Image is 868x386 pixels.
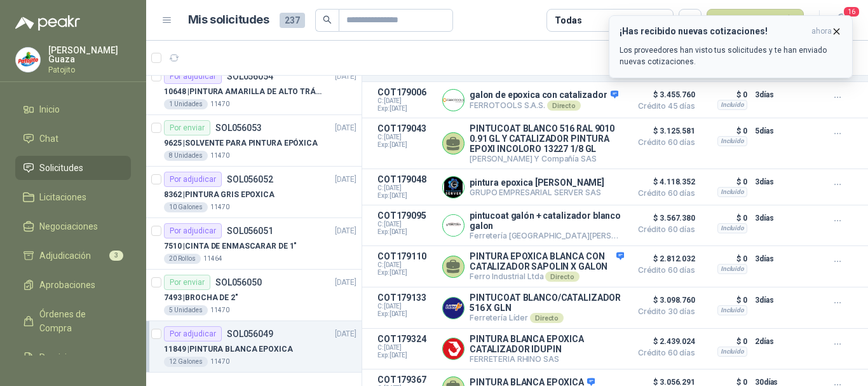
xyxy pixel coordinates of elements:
p: 7510 | CINTA DE ENMASCARAR DE 1" [164,240,297,252]
div: Directo [530,313,564,323]
p: $ 0 [703,251,747,266]
span: $ 2.439.024 [632,334,695,349]
a: Remisiones [15,345,131,369]
span: $ 2.812.032 [632,251,695,266]
div: Por adjudicar [164,172,222,187]
p: SOL056053 [215,123,262,132]
p: galon de epoxica con catalizador [470,90,618,101]
p: COT179110 [377,251,435,261]
img: Company Logo [443,215,464,236]
span: $ 3.098.760 [632,293,695,308]
span: Remisiones [39,350,86,364]
span: Exp: [DATE] [377,352,435,359]
p: $ 0 [703,293,747,308]
h1: Mis solicitudes [188,11,269,29]
div: 12 Galones [164,357,208,367]
div: 20 Rollos [164,254,201,264]
p: Ferretería [GEOGRAPHIC_DATA][PERSON_NAME] [470,231,624,240]
div: Por adjudicar [164,69,222,84]
img: Company Logo [443,90,464,111]
span: $ 3.567.380 [632,210,695,226]
span: Negociaciones [39,219,98,233]
img: Company Logo [443,338,464,359]
p: $ 0 [703,174,747,190]
p: [DATE] [335,328,356,340]
span: 237 [280,13,305,28]
p: SOL056049 [227,329,273,338]
p: 7493 | BROCHA DE 2" [164,292,238,304]
p: pintucoat galón + catalizador blanco galon [470,210,624,231]
span: Crédito 30 días [632,308,695,315]
p: $ 0 [703,334,747,349]
div: Incluido [717,223,747,233]
p: PINTUCOAT BLANCO/CATALIZADOR 516 X GLN [470,293,624,313]
p: [PERSON_NAME] Y Compañía SAS [470,154,624,163]
div: Todas [555,13,581,27]
p: [PERSON_NAME] Guaza [48,46,131,64]
a: Adjudicación3 [15,244,131,268]
p: PINTURA BLANCA EPOXICA CATALIZADOR IDUPIN [470,334,624,354]
p: 3 días [755,210,787,226]
button: ¡Has recibido nuevas cotizaciones!ahora Los proveedores han visto tus solicitudes y te han enviad... [609,15,853,78]
p: COT179324 [377,334,435,344]
p: $ 0 [703,87,747,102]
p: 10648 | PINTURA AMARILLA DE ALTO TRÁFICO [164,86,322,98]
p: Ferro Industrial Ltda [470,272,624,282]
p: SOL056052 [227,175,273,184]
div: Directo [545,272,579,282]
div: Por adjudicar [164,326,222,341]
p: Los proveedores han visto tus solicitudes y te han enviado nuevas cotizaciones. [620,45,842,67]
p: pintura epoxica [PERSON_NAME] [470,177,604,188]
p: SOL056054 [227,72,273,81]
a: Órdenes de Compra [15,302,131,340]
span: Crédito 60 días [632,266,695,274]
div: Por adjudicar [164,223,222,238]
p: 5 días [755,123,787,139]
span: Aprobaciones [39,278,95,292]
p: [DATE] [335,277,356,289]
span: $ 4.118.352 [632,174,695,190]
span: Exp: [DATE] [377,141,435,149]
div: Incluido [717,187,747,197]
span: 3 [109,251,123,261]
a: Por adjudicarSOL056051[DATE] 7510 |CINTA DE ENMASCARAR DE 1"20 Rollos11464 [146,218,362,270]
span: Exp: [DATE] [377,269,435,277]
p: COT179048 [377,174,435,184]
p: COT179095 [377,210,435,221]
span: Exp: [DATE] [377,192,435,200]
span: C: [DATE] [377,221,435,228]
p: Ferretería Líder [470,313,624,323]
p: 11470 [210,99,229,109]
div: Incluido [717,305,747,315]
img: Company Logo [16,48,40,72]
p: 3 días [755,251,787,266]
img: Company Logo [443,298,464,319]
span: C: [DATE] [377,303,435,310]
button: 16 [830,9,853,32]
span: search [323,15,332,24]
span: $ 3.455.760 [632,87,695,102]
p: 11470 [210,151,229,161]
span: Exp: [DATE] [377,310,435,318]
a: Aprobaciones [15,273,131,297]
a: Por enviarSOL056053[DATE] 9625 |SOLVENTE PARA PINTURA EPÓXICA8 Unidades11470 [146,115,362,167]
span: C: [DATE] [377,97,435,105]
p: 11849 | PINTURA BLANCA EPOXICA [164,343,293,355]
a: Negociaciones [15,214,131,238]
div: Por enviar [164,120,210,135]
button: Nueva solicitud [707,9,804,32]
p: 11470 [210,357,229,367]
div: 8 Unidades [164,151,208,161]
p: [DATE] [335,122,356,134]
a: Por adjudicarSOL056049[DATE] 11849 |PINTURA BLANCA EPOXICA12 Galones11470 [146,321,362,373]
span: Exp: [DATE] [377,105,435,113]
a: Solicitudes [15,156,131,180]
span: Exp: [DATE] [377,228,435,236]
p: 3 días [755,293,787,308]
span: Crédito 60 días [632,349,695,357]
span: Crédito 45 días [632,102,695,110]
p: [DATE] [335,174,356,186]
a: Por adjudicarSOL056052[DATE] 8362 |PINTURA GRIS EPOXICA10 Galones11470 [146,167,362,218]
span: Chat [39,132,58,146]
p: COT179043 [377,123,435,134]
